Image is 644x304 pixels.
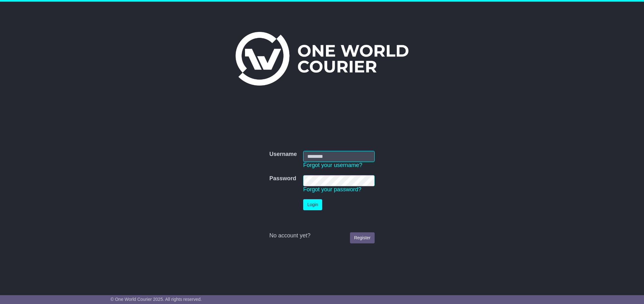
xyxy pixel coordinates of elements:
[269,232,375,239] div: No account yet?
[236,32,408,86] img: One World
[350,232,375,243] a: Register
[303,199,322,210] button: Login
[303,162,362,168] a: Forgot your username?
[303,186,361,193] a: Forgot your password?
[269,151,297,158] label: Username
[111,297,202,302] span: © One World Courier 2025. All rights reserved.
[269,175,296,182] label: Password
